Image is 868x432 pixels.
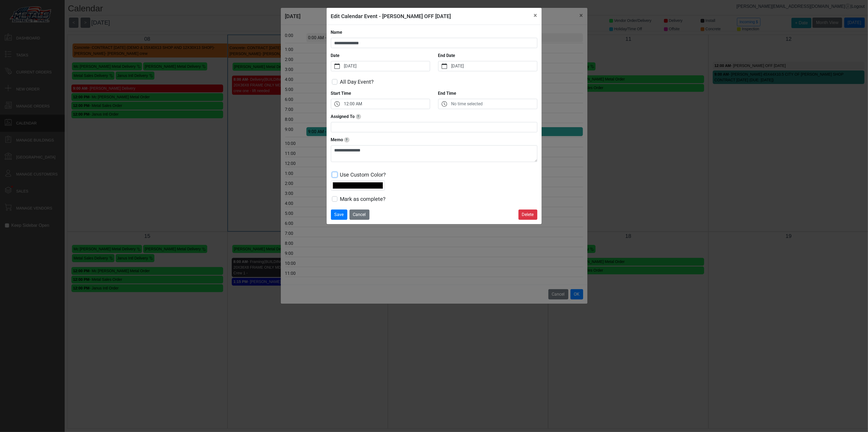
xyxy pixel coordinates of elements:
[331,210,347,220] button: Save
[334,212,344,217] span: Save
[438,91,457,96] strong: End Time
[331,99,343,109] button: clock
[344,137,350,143] span: Notes or Instructions for date - ex. 'Date was rescheduled by vendor'
[331,114,355,119] strong: Assigned To
[334,101,340,107] svg: clock
[331,12,451,20] h5: Edit Calendar Event - [PERSON_NAME] OFF [DATE]
[350,210,369,220] button: Cancel
[331,53,340,58] strong: Date
[340,78,374,86] label: All Day Event?
[343,61,430,71] label: [DATE]
[343,99,430,109] label: 12:00 AM
[340,195,386,203] label: Mark as complete?
[450,61,537,71] label: [DATE]
[340,171,386,179] label: Use Custom Color?
[450,99,537,109] label: No time selected
[331,30,343,35] strong: Name
[442,101,447,107] svg: clock
[438,99,450,109] button: clock
[331,91,351,96] strong: Start Time
[518,210,537,220] button: Delete
[438,61,450,71] button: calendar
[442,63,447,69] svg: calendar
[331,137,343,142] strong: Memo
[334,63,340,69] svg: calendar
[438,53,455,58] strong: End Date
[331,61,343,71] button: calendar
[356,114,361,119] span: Track who this date is assigned to this date - delviery driver, install crew, etc
[530,8,542,23] button: Close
